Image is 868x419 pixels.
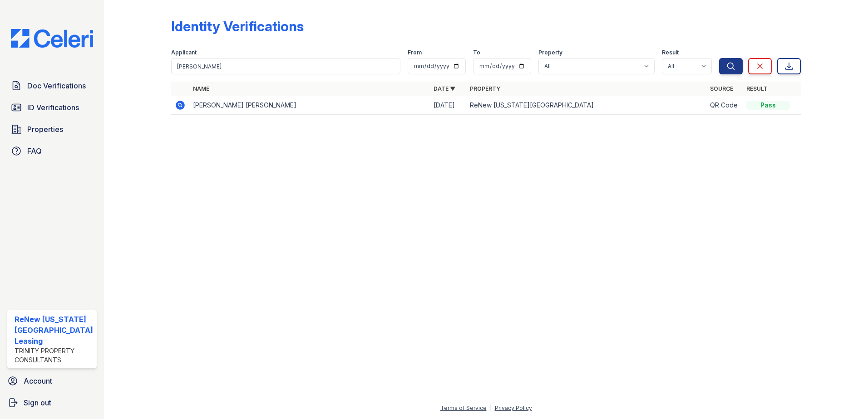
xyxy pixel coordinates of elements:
span: Account [24,375,52,386]
div: Pass [746,101,790,110]
div: | [490,404,492,411]
a: Result [746,85,768,92]
a: Name [193,85,209,92]
a: Properties [7,120,97,138]
span: Sign out [24,397,51,408]
label: To [473,49,480,56]
label: Result [662,49,679,56]
span: ID Verifications [27,102,79,113]
input: Search by name or phone number [171,58,401,74]
span: Properties [27,124,63,135]
a: Privacy Policy [495,404,532,411]
a: FAQ [7,142,97,160]
a: Property [470,85,500,92]
td: [PERSON_NAME] [PERSON_NAME] [189,96,430,115]
div: Identity Verifications [171,18,304,34]
div: Trinity Property Consultants [15,346,93,365]
label: Applicant [171,49,197,56]
a: Terms of Service [440,404,487,411]
td: ReNew [US_STATE][GEOGRAPHIC_DATA] [466,96,707,115]
a: Doc Verifications [7,77,97,95]
span: Doc Verifications [27,80,86,91]
img: CE_Logo_Blue-a8612792a0a2168367f1c8372b55b34899dd931a85d93a1a3d3e32e68fde9ad4.png [4,29,100,48]
td: QR Code [706,96,743,115]
a: ID Verifications [7,98,97,117]
div: ReNew [US_STATE][GEOGRAPHIC_DATA] Leasing [15,314,93,346]
a: Source [710,85,733,92]
label: Property [538,49,562,56]
a: Account [4,372,100,390]
label: From [408,49,422,56]
a: Sign out [4,394,100,412]
td: [DATE] [430,96,466,115]
a: Date ▼ [434,85,455,92]
span: FAQ [27,146,42,156]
